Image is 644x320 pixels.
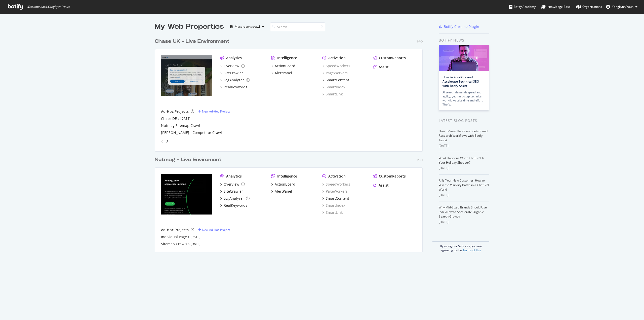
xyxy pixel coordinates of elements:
[444,24,479,29] div: Botify Chrome Plugin
[224,189,243,194] div: SiteCrawler
[220,85,247,90] a: RealKeywords
[271,70,292,76] a: AlertPanel
[161,109,189,114] div: Ad-Hoc Projects
[275,189,292,194] div: AlertPanel
[328,55,346,60] div: Activation
[224,196,244,201] div: LogAnalyzer
[463,248,481,252] a: Terms of Use
[180,116,190,121] a: [DATE]
[379,174,406,179] div: CustomReports
[155,22,224,32] div: My Web Properties
[198,228,230,232] a: New Ad-Hoc Project
[224,70,243,76] div: SiteCrawler
[271,63,295,68] a: ActionBoard
[275,182,295,187] div: ActionBoard
[439,220,489,224] div: [DATE]
[326,196,349,201] div: SmartContent
[275,63,295,68] div: ActionBoard
[322,203,345,208] a: SmartIndex
[161,234,187,239] a: Individual Page
[373,183,389,188] a: Assist
[235,25,260,28] div: Most recent crawl
[224,203,247,208] div: RealKeywords
[379,183,389,188] div: Assist
[322,210,343,215] a: SmartLink
[439,45,489,71] img: How to Prioritize and Accelerate Technical SEO with Botify Assist
[159,137,166,145] div: angle-left
[439,129,488,142] a: How to Save Hours on Content and Research Workflows with Botify Assist
[373,64,389,69] a: Assist
[373,174,406,179] a: CustomReports
[277,174,297,179] div: Intelligence
[26,5,70,9] span: Welcome back, Yangkyun Youn !
[439,205,487,219] a: Why Mid-Sized Brands Should Use IndexNow to Accelerate Organic Search Growth
[379,55,406,60] div: CustomReports
[155,156,222,163] div: Nutmeg - Live Enviroment
[161,174,212,215] img: www.nutmeg.com/
[322,85,345,90] a: SmartIndex
[439,118,489,123] div: Latest Blog Posts
[322,189,348,194] a: PageWorkers
[226,174,242,179] div: Analytics
[155,32,427,252] div: grid
[270,22,325,31] input: Search
[322,182,350,187] a: SpeedWorkers
[417,40,423,44] div: Pro
[442,75,479,88] a: How to Prioritize and Accelerate Technical SEO with Botify Assist
[226,55,242,60] div: Analytics
[161,123,200,128] a: Nutmeg Sitemap Crawl
[432,241,489,252] div: By using our Services, you are agreeing to the
[220,78,250,83] a: LogAnalyzer
[328,174,346,179] div: Activation
[224,182,239,187] div: Overview
[439,24,479,29] a: Botify Chrome Plugin
[202,228,230,232] div: New Ad-Hoc Project
[322,92,343,97] a: SmartLink
[509,4,536,9] div: Botify Academy
[541,4,571,9] div: Knowledge Base
[439,193,489,197] div: [DATE]
[228,23,266,31] button: Most recent crawl
[576,4,602,9] div: Organizations
[161,130,222,135] a: [PERSON_NAME] - Competitor Crawl
[191,242,200,246] a: [DATE]
[202,109,230,114] div: New Ad-Hoc Project
[602,3,641,11] button: Yangkyun Youn
[224,63,239,68] div: Overview
[322,63,350,68] div: SpeedWorkers
[322,196,349,201] a: SmartContent
[224,78,244,83] div: LogAnalyzer
[277,55,297,60] div: Intelligence
[220,196,250,201] a: LogAnalyzer
[161,55,212,96] img: https://www.chase.co.uk
[220,70,243,76] a: SiteCrawler
[166,139,169,144] div: angle-right
[220,182,245,187] a: Overview
[155,38,231,45] a: Chase UK - Live Environment
[275,70,292,76] div: AlertPanel
[417,158,423,162] div: Pro
[612,5,633,9] span: Yangkyun Youn
[198,109,230,114] a: New Ad-Hoc Project
[379,64,389,69] div: Assist
[439,178,489,192] a: AI Is Your New Customer: How to Win the Visibility Battle in a ChatGPT World
[220,203,247,208] a: RealKeywords
[322,70,348,76] div: PageWorkers
[161,116,177,121] a: Chase DE
[373,55,406,60] a: CustomReports
[155,156,224,163] a: Nutmeg - Live Enviroment
[439,156,484,165] a: What Happens When ChatGPT Is Your Holiday Shopper?
[161,227,189,232] div: Ad-Hoc Projects
[326,78,349,83] div: SmartContent
[220,63,245,68] a: Overview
